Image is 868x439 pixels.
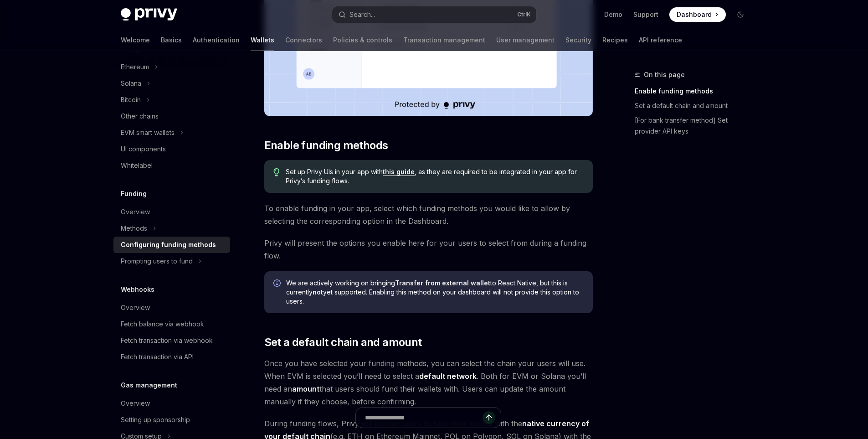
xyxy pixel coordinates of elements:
[733,7,748,22] button: Toggle dark mode
[383,168,415,176] a: this guide
[517,11,531,18] span: Ctrl K
[121,207,150,217] div: Overview
[669,7,726,22] a: Dashboard
[121,284,154,295] h5: Webhooks
[121,239,216,250] div: Configuring funding methods
[113,204,230,220] a: Overview
[113,332,230,349] a: Fetch transaction via webhook
[121,8,177,21] img: dark logo
[333,29,392,51] a: Policies & controls
[251,29,274,51] a: Wallets
[264,237,593,262] span: Privy will present the options you enable here for your users to select from during a funding flow.
[264,335,422,350] span: Set a default chain and amount
[286,279,584,306] span: We are actively working on bringing to React Native, but this is currently yet supported. Enablin...
[113,349,230,365] a: Fetch transaction via API
[602,29,628,51] a: Recipes
[565,29,591,51] a: Security
[121,78,141,89] div: Solana
[121,144,166,155] div: UI components
[639,29,682,51] a: API reference
[121,351,194,362] div: Fetch transaction via API
[121,111,159,122] div: Other chains
[483,411,495,424] button: Send message
[121,380,177,391] h5: Gas management
[121,62,149,72] div: Ethereum
[121,398,150,409] div: Overview
[264,202,593,227] span: To enable funding in your app, select which funding methods you would like to allow by selecting ...
[121,223,147,234] div: Methods
[121,160,153,171] div: Whitelabel
[121,188,147,199] h5: Funding
[264,357,593,408] span: Once you have selected your funding methods, you can select the chain your users will use. When E...
[161,29,182,51] a: Basics
[419,372,477,381] strong: default network
[349,9,375,20] div: Search...
[285,29,322,51] a: Connectors
[403,29,485,51] a: Transaction management
[113,157,230,174] a: Whitelabel
[113,300,230,316] a: Overview
[292,384,319,393] strong: amount
[193,29,240,51] a: Authentication
[113,108,230,124] a: Other chains
[121,94,141,105] div: Bitcoin
[286,167,583,186] span: Set up Privy UIs in your app with , as they are required to be integrated in your app for Privy’s...
[264,138,388,153] span: Enable funding methods
[604,10,622,19] a: Demo
[121,127,175,138] div: EVM smart wallets
[273,279,282,289] svg: Info
[635,113,755,139] a: [For bank transfer method] Set provider API keys
[313,288,323,296] strong: not
[273,168,280,176] svg: Tip
[113,412,230,428] a: Setting up sponsorship
[644,69,685,80] span: On this page
[395,279,490,287] strong: Transfer from external wallet
[332,6,536,23] button: Search...CtrlK
[121,319,204,330] div: Fetch balance via webhook
[121,414,190,425] div: Setting up sponsorship
[121,335,213,346] div: Fetch transaction via webhook
[633,10,658,19] a: Support
[677,10,712,19] span: Dashboard
[496,29,555,51] a: User management
[113,316,230,332] a: Fetch balance via webhook
[113,395,230,412] a: Overview
[121,302,150,313] div: Overview
[113,237,230,253] a: Configuring funding methods
[113,141,230,157] a: UI components
[121,256,193,267] div: Prompting users to fund
[121,29,150,51] a: Welcome
[635,84,755,98] a: Enable funding methods
[635,98,755,113] a: Set a default chain and amount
